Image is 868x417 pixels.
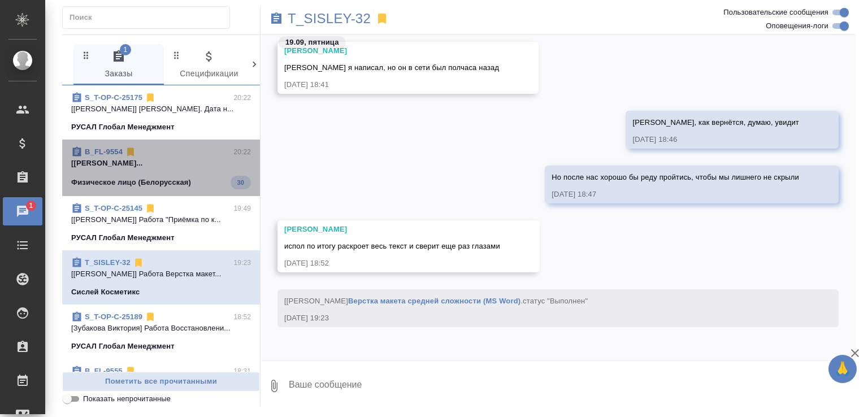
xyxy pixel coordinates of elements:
a: S_T-OP-C-25175 [85,93,142,102]
div: T_SISLEY-3219:23[[PERSON_NAME]] Работа Верстка макет...Сислей Косметикс [62,250,260,305]
p: Сислей Косметикс [71,286,140,298]
span: Оповещения-логи [766,20,828,32]
svg: Отписаться [125,366,136,377]
div: [DATE] 18:47 [552,189,799,200]
span: Пользовательские сообщения [723,7,828,18]
div: S_T-OP-C-2517520:22[[PERSON_NAME]] [PERSON_NAME]. Дата н...РУСАЛ Глобал Менеджмент [62,85,260,140]
svg: Отписаться [145,311,156,323]
svg: Отписаться [133,257,144,268]
svg: Зажми и перетащи, чтобы поменять порядок вкладок [171,50,182,60]
div: B_FL-955420:22[[PERSON_NAME]...Физическое лицо (Белорусская)30 [62,140,260,196]
span: Пометить все прочитанными [68,375,254,388]
div: [DATE] 19:23 [284,312,799,324]
div: S_T-OP-C-2518918:52[Зубакова Виктория] Работа Восстановлени...РУСАЛ Глобал Менеджмент [62,305,260,359]
p: 19.09, пятница [285,37,339,48]
p: [[PERSON_NAME]] [PERSON_NAME]. Дата н... [71,103,251,115]
svg: Отписаться [125,146,136,158]
svg: Зажми и перетащи, чтобы поменять порядок вкладок [81,50,92,60]
a: Верстка макета средней сложности (MS Word) [348,297,520,305]
a: B_FL-9555 [85,367,123,375]
span: 30 [231,177,251,188]
div: [DATE] 18:46 [632,134,799,145]
span: Спецификации [171,50,248,81]
button: Пометить все прочитанными [62,372,260,392]
p: [Зубакова Виктория] Работа Восстановлени... [71,323,251,334]
span: [PERSON_NAME] я написал, но он в сети был полчаса назад [284,63,499,72]
input: Поиск [70,10,229,25]
span: статус "Выполнен" [523,297,588,305]
span: испол по итогу раскроет весь текст и сверит еще раз глазами [284,242,500,250]
a: B_FL-9554 [85,147,123,156]
span: [[PERSON_NAME] . [284,297,588,305]
a: T_SISLEY-32 [85,258,131,267]
p: 19:49 [233,203,251,214]
p: 20:22 [233,92,251,103]
p: [[PERSON_NAME]] Работа Верстка макет... [71,268,251,280]
p: РУСАЛ Глобал Менеджмент [71,121,175,133]
button: 🙏 [828,355,857,383]
p: [[PERSON_NAME]] Работа "Приёмка по к... [71,214,251,225]
span: Но после нас хорошо бы реду пройтись, чтобы мы лишнего не скрыли [552,173,799,181]
a: 1 [3,197,42,225]
div: [PERSON_NAME] [284,224,500,235]
span: Заказы [80,50,157,81]
a: T_SISLEY-32 [288,13,371,24]
span: 🙏 [833,357,852,381]
a: S_T-OP-C-25189 [85,312,142,321]
div: S_T-OP-C-2514519:49[[PERSON_NAME]] Работа "Приёмка по к...РУСАЛ Глобал Менеджмент [62,196,260,250]
p: Физическое лицо (Белорусская) [71,177,191,188]
p: 18:31 [233,366,251,377]
svg: Отписаться [145,203,156,214]
p: 19:23 [233,257,251,268]
div: [DATE] 18:52 [284,258,500,269]
a: S_T-OP-C-25145 [85,204,142,212]
p: РУСАЛ Глобал Менеджмент [71,232,175,244]
p: 20:22 [233,146,251,158]
span: 1 [22,200,40,211]
span: Показать непрочитанные [83,393,171,405]
span: 1 [120,44,131,55]
div: B_FL-955518:31[[PERSON_NAME]] [PERSON_NAME]. статус ...Физическое лицо (Белорусская) [62,359,260,413]
p: РУСАЛ Глобал Менеджмент [71,341,175,352]
p: [[PERSON_NAME]... [71,158,251,169]
p: 18:52 [233,311,251,323]
div: [DATE] 18:41 [284,79,499,90]
span: [PERSON_NAME], как вернётся, думаю, увидит [632,118,799,127]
